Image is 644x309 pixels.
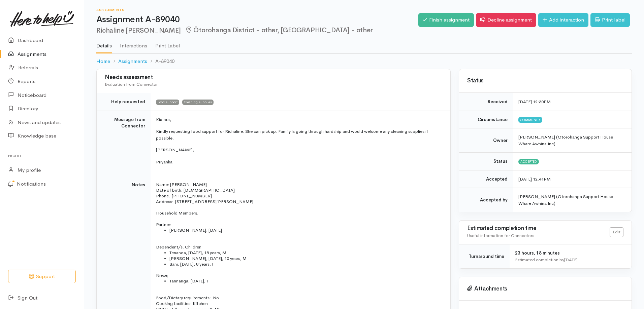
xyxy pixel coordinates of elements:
td: Accepted [459,170,513,188]
td: Accepted by [459,188,513,212]
h1: Assignment A-89040 [96,15,418,25]
h3: Needs assessment [105,74,442,81]
a: Home [96,57,110,65]
span: Useful information for Connectors [467,233,534,238]
p: Niece, [156,272,442,278]
span: Accepted [518,159,539,164]
li: Sani, [DATE], 8 years, F [169,261,442,267]
p: [PERSON_NAME], [156,147,442,153]
time: [DATE] [564,257,578,263]
span: Community [518,117,542,122]
span: Cleaning supplies [182,100,214,105]
p: Partner: [156,222,442,227]
span: Evaluation from Connector [105,81,158,87]
p: Kia ora, [156,116,442,123]
li: [PERSON_NAME], [DATE], 10 years, M [169,256,442,261]
td: Turnaround time [459,244,510,269]
span: Food support [156,100,179,105]
td: Status [459,153,513,170]
p: Household Members: [156,210,442,216]
span: [PERSON_NAME] (Otorohanga Support House Whare Awhina Inc) [518,134,613,147]
nav: breadcrumb [96,53,632,69]
h3: Attachments [467,285,623,292]
p: Priyanka [156,159,442,165]
h2: Richaline [PERSON_NAME] [96,27,418,34]
p: Name: [PERSON_NAME] Date of birth: [DEMOGRAPHIC_DATA] Phone: [PHONE_NUMBER] [156,182,442,199]
a: Print Label [155,34,180,53]
li: Tenanoa, [DATE], 18 years, M [169,250,442,256]
div: Estimated completion by [515,257,623,263]
li: [PERSON_NAME], [DATE] [169,227,442,233]
p: Kindly requesting food support for Richaline. She can pick up. Family is going through hardship a... [156,128,442,141]
a: Add interaction [538,13,588,27]
li: A-89040 [147,57,174,65]
td: [PERSON_NAME] (Otorohanga Support House Whare Awhina Inc) [513,188,632,212]
h6: Assignments [96,8,418,12]
td: Help requested [97,93,151,111]
h6: Profile [8,151,76,160]
button: Support [8,270,76,283]
p: Dependent/s: Children [156,244,442,250]
a: Edit [610,227,623,237]
a: Print label [590,13,630,27]
a: Assignments [118,57,147,65]
li: Tannanga, [DATE], F [169,278,442,284]
a: Details [96,34,112,53]
span: 23 hours, 18 minutes [515,250,560,256]
td: Circumstance [459,111,513,128]
time: [DATE] 12:30PM [518,99,551,105]
a: Interactions [120,34,147,53]
td: Owner [459,128,513,153]
td: Received [459,93,513,111]
p: Address: [STREET_ADDRESS][PERSON_NAME] [156,199,442,204]
span: Ōtorohanga District - other, [GEOGRAPHIC_DATA] - other [185,26,373,34]
td: Message from Connector [97,111,151,176]
a: Decline assignment [476,13,536,27]
h3: Status [467,78,623,84]
h3: Estimated completion time [467,225,610,232]
time: [DATE] 12:41PM [518,176,551,182]
a: Finish assignment [418,13,474,27]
